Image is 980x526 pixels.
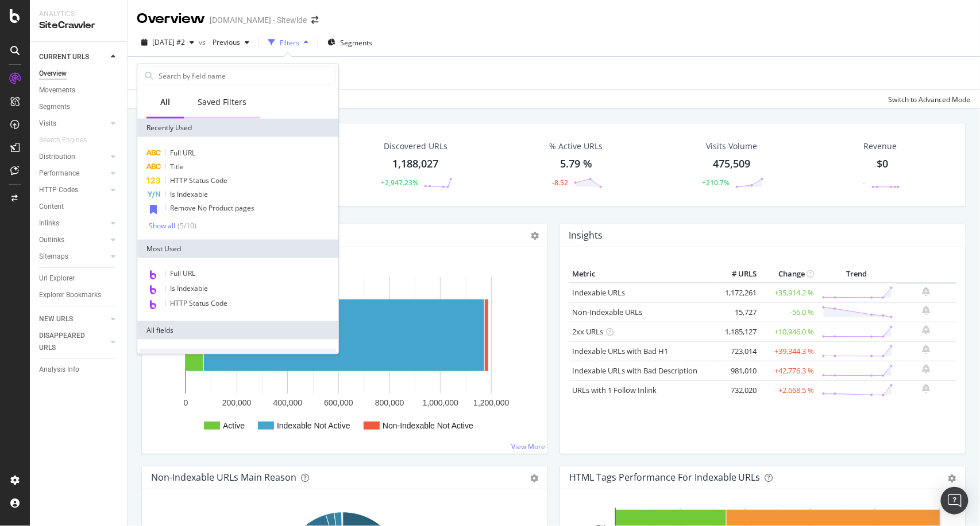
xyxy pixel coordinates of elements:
[273,398,303,407] text: 400,000
[39,68,67,80] div: Overview
[714,302,760,322] td: 15,727
[140,349,336,367] div: URLs
[923,287,931,296] div: bell-plus
[714,341,760,361] td: 723,014
[39,217,59,229] div: Inlinks
[863,178,866,188] div: -
[149,221,175,229] div: Show all
[923,364,931,373] div: bell-plus
[760,322,817,341] td: +10,946.0 %
[39,330,97,354] div: DISAPPEARED URLS
[552,178,568,188] div: -8.52
[375,398,404,407] text: 800,000
[572,346,668,356] a: Indexable URLs with Bad H1
[39,272,75,285] div: Url Explorer
[714,380,760,400] td: 732,020
[384,141,447,152] div: Discovered URLs
[208,33,254,52] button: Previous
[170,269,195,279] span: Full URL
[572,287,625,298] a: Indexable URLs
[707,141,758,152] div: Visits Volume
[39,134,87,146] div: Search Engines
[184,398,188,407] text: 0
[39,118,56,130] div: Visits
[199,37,208,47] span: vs
[39,364,119,376] a: Analysis Info
[39,234,107,246] a: Outlinks
[530,474,538,482] div: gear
[160,96,170,108] div: All
[137,321,338,340] div: All fields
[569,266,714,283] th: Metric
[323,33,377,52] button: Segments
[39,84,75,96] div: Movements
[714,322,760,341] td: 1,185,127
[39,68,119,80] a: Overview
[39,84,119,96] a: Movements
[39,272,119,285] a: Url Explorer
[760,380,817,400] td: +2,668.5 %
[39,167,79,180] div: Performance
[39,101,119,113] a: Segments
[39,19,118,32] div: SiteCrawler
[137,33,199,52] button: [DATE] #2
[560,157,592,172] div: 5.79 %
[383,421,473,430] text: Non-Indexable Not Active
[39,251,68,263] div: Sitemaps
[864,141,897,152] span: Revenue
[223,421,245,430] text: Active
[39,151,75,163] div: Distribution
[39,313,73,325] div: NEW URLS
[222,398,252,407] text: 200,000
[39,201,64,213] div: Content
[760,283,817,303] td: +35,914.2 %
[923,325,931,334] div: bell-plus
[713,157,751,172] div: 475,509
[760,341,817,361] td: +39,344.3 %
[39,364,79,376] div: Analysis Info
[531,232,539,240] i: Options
[311,16,318,24] div: arrow-right-arrow-left
[39,330,107,354] a: DISAPPEARED URLS
[39,51,89,63] div: CURRENT URLS
[175,221,196,231] div: ( 5 / 10 )
[923,306,931,315] div: bell-plus
[39,101,70,113] div: Segments
[948,474,956,482] div: gear
[941,487,969,515] div: Open Intercom Messenger
[137,240,338,258] div: Most Used
[39,201,119,213] a: Content
[714,266,760,283] th: # URLS
[714,283,760,303] td: 1,172,261
[39,289,119,301] a: Explorer Bookmarks
[151,472,296,483] div: Non-Indexable URLs Main Reason
[39,118,107,130] a: Visits
[170,299,227,309] span: HTTP Status Code
[208,37,240,47] span: Previous
[170,148,195,158] span: Full URL
[511,442,545,451] a: View More
[423,398,458,407] text: 1,000,000
[569,472,761,483] div: HTML Tags Performance for Indexable URLs
[280,38,299,48] div: Filters
[39,134,98,146] a: Search Engines
[39,51,107,63] a: CURRENT URLS
[137,9,205,29] div: Overview
[760,302,817,322] td: -56.0 %
[889,95,971,104] div: Switch to Advanced Mode
[137,119,338,137] div: Recently Used
[392,157,438,172] div: 1,188,027
[39,9,118,19] div: Analytics
[39,151,107,163] a: Distribution
[884,90,971,108] button: Switch to Advanced Mode
[170,162,184,172] span: Title
[324,398,353,407] text: 600,000
[760,361,817,380] td: +42,776.3 %
[151,266,534,445] svg: A chart.
[170,176,227,185] span: HTTP Status Code
[572,385,657,395] a: URLs with 1 Follow Inlink
[572,326,603,337] a: 2xx URLs
[569,228,603,243] h4: Insights
[39,234,64,246] div: Outlinks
